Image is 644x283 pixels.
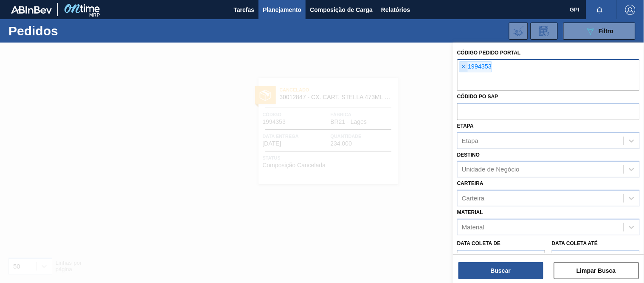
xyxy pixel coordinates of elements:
label: Código Pedido Portal [457,50,521,56]
label: Códido PO SAP [457,94,498,100]
span: Tarefas [233,5,254,15]
div: Material [462,223,484,231]
span: Planejamento [263,5,301,15]
label: Etapa [457,123,474,129]
span: × [460,62,468,72]
div: 1994353 [459,61,492,72]
input: dd/mm/yyyy [457,250,545,267]
div: Etapa [462,137,478,144]
h1: Pedidos [8,26,130,36]
span: Composição de Carga [310,5,373,15]
div: Unidade de Negócio [462,166,520,173]
span: Filtro [599,28,614,34]
label: Data coleta até [552,240,598,246]
label: Destino [457,152,480,158]
img: TNhmsLtSVTkK8tSr43FrP2fwEKptu5GPRR3wAAAABJRU5ErkJggg== [11,6,52,14]
button: Filtro [563,23,636,40]
label: Material [457,209,483,215]
input: dd/mm/yyyy [552,250,640,267]
span: Relatórios [381,5,410,15]
div: Carteira [462,195,484,202]
img: Logout [625,5,636,15]
button: Notificações [586,4,613,16]
label: Data coleta de [457,240,501,246]
div: Importar Negociações dos Pedidos [509,23,528,40]
div: Solicitação de Revisão de Pedidos [531,23,558,40]
label: Carteira [457,180,484,186]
